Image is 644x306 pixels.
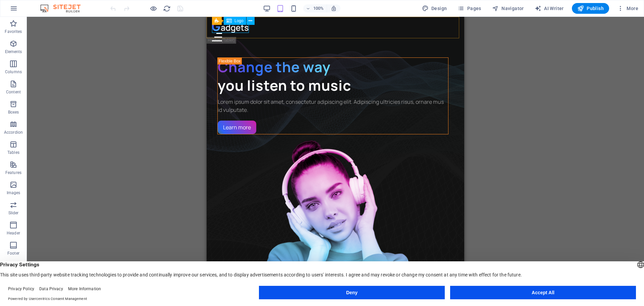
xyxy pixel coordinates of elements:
[4,130,23,135] p: Accordion
[331,5,337,11] i: On resize automatically adjust zoom level to fit chosen device.
[6,89,21,95] p: Content
[7,190,20,195] p: Images
[458,5,481,12] span: Pages
[8,210,19,216] p: Slider
[577,5,604,12] span: Publish
[7,230,20,236] p: Header
[5,29,22,34] p: Favorites
[614,3,641,14] button: More
[419,3,450,14] div: Design (Ctrl+Alt+Y)
[617,5,638,12] span: More
[163,4,171,12] button: reload
[8,110,19,115] p: Boxes
[163,5,171,12] i: Reload page
[234,19,244,23] span: Logo
[455,3,484,14] button: Pages
[39,4,89,12] img: Editor Logo
[5,69,22,75] p: Columns
[489,3,527,14] button: Navigator
[313,4,324,12] h6: 100%
[419,3,450,14] button: Design
[492,5,524,12] span: Navigator
[7,251,19,256] p: Footer
[535,5,564,12] span: AI Writer
[422,5,447,12] span: Design
[7,150,19,155] p: Tables
[5,170,21,175] p: Features
[303,4,327,12] button: 100%
[572,3,609,14] button: Publish
[5,49,22,54] p: Elements
[532,3,567,14] button: AI Writer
